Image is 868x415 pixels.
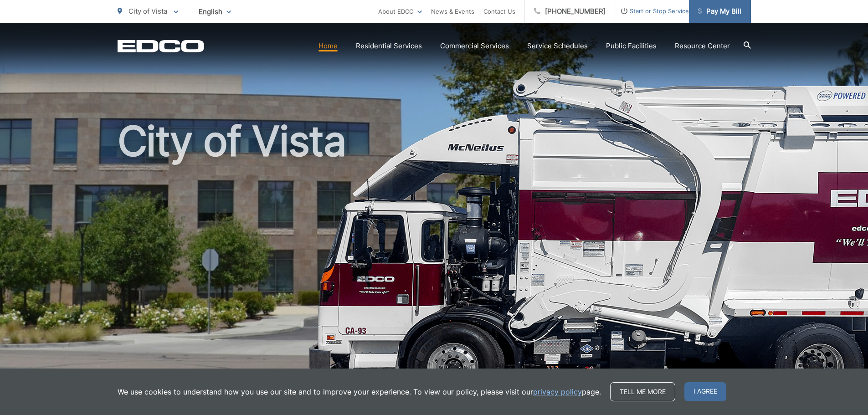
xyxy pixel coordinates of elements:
a: News & Events [431,6,474,17]
a: Contact Us [483,6,515,17]
span: I agree [684,382,726,401]
p: We use cookies to understand how you use our site and to improve your experience. To view our pol... [118,386,601,397]
a: Home [318,41,338,51]
span: English [192,4,238,20]
a: About EDCO [378,6,422,17]
a: Resource Center [675,41,730,51]
a: Service Schedules [527,41,588,51]
span: City of Vista [128,7,167,15]
a: privacy policy [533,386,582,397]
a: Tell me more [610,382,675,401]
a: Commercial Services [440,41,509,51]
span: Pay My Bill [698,6,741,17]
h1: City of Vista [118,118,751,407]
a: EDCD logo. Return to the homepage. [118,40,204,52]
a: Residential Services [356,41,422,51]
a: Public Facilities [606,41,657,51]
